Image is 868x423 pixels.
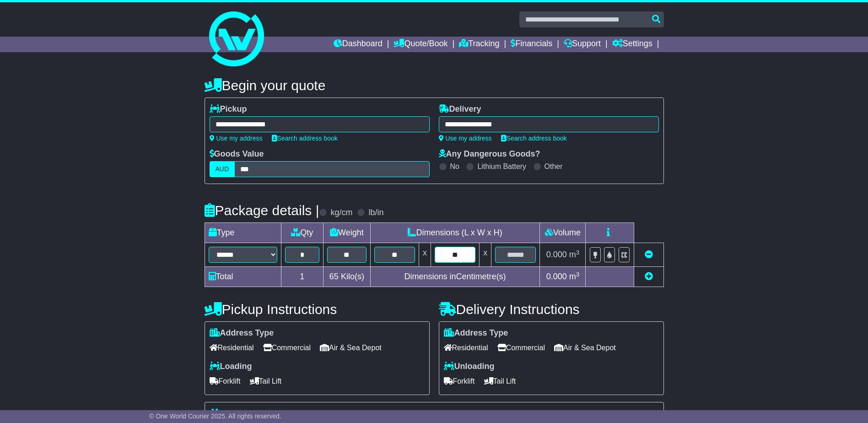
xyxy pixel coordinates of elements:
[250,374,282,388] span: Tail Lift
[323,267,371,287] td: Kilo(s)
[444,362,495,372] label: Unloading
[370,223,540,243] td: Dimensions (L x W x H)
[205,267,281,287] td: Total
[368,208,383,218] label: lb/in
[546,272,567,281] span: 0.000
[439,135,492,142] a: Use my address
[480,243,491,267] td: x
[546,250,567,259] span: 0.000
[370,267,540,287] td: Dimensions in Centimetre(s)
[210,328,274,338] label: Address Type
[477,162,526,171] label: Lithium Battery
[210,149,264,159] label: Goods Value
[210,135,263,142] a: Use my address
[281,223,323,243] td: Qty
[210,104,247,114] label: Pickup
[205,223,281,243] td: Type
[323,223,371,243] td: Weight
[210,161,235,177] label: AUD
[210,409,242,419] label: Pallet
[450,162,459,171] label: No
[612,37,652,52] a: Settings
[210,362,252,372] label: Loading
[334,37,383,52] a: Dashboard
[205,302,430,317] h4: Pickup Instructions
[576,249,580,256] sup: 3
[444,374,475,388] span: Forklift
[439,104,481,114] label: Delivery
[576,271,580,278] sup: 3
[501,135,567,142] a: Search address book
[205,203,319,218] h4: Package details |
[272,135,338,142] a: Search address book
[444,328,508,338] label: Address Type
[394,37,447,52] a: Quote/Book
[459,37,499,52] a: Tracking
[511,37,552,52] a: Financials
[149,412,281,420] span: © One World Courier 2025. All rights reserved.
[484,374,516,388] span: Tail Lift
[419,243,431,267] td: x
[439,302,664,317] h4: Delivery Instructions
[564,37,601,52] a: Support
[330,208,352,218] label: kg/cm
[569,250,580,259] span: m
[281,267,323,287] td: 1
[329,272,339,281] span: 65
[320,341,382,355] span: Air & Sea Depot
[545,162,563,171] label: Other
[210,341,254,355] span: Residential
[444,341,488,355] span: Residential
[210,374,241,388] span: Forklift
[554,341,616,355] span: Air & Sea Depot
[263,341,311,355] span: Commercial
[439,149,540,159] label: Any Dangerous Goods?
[497,341,545,355] span: Commercial
[205,78,664,93] h4: Begin your quote
[569,272,580,281] span: m
[540,223,586,243] td: Volume
[645,250,653,259] a: Remove this item
[645,272,653,281] a: Add new item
